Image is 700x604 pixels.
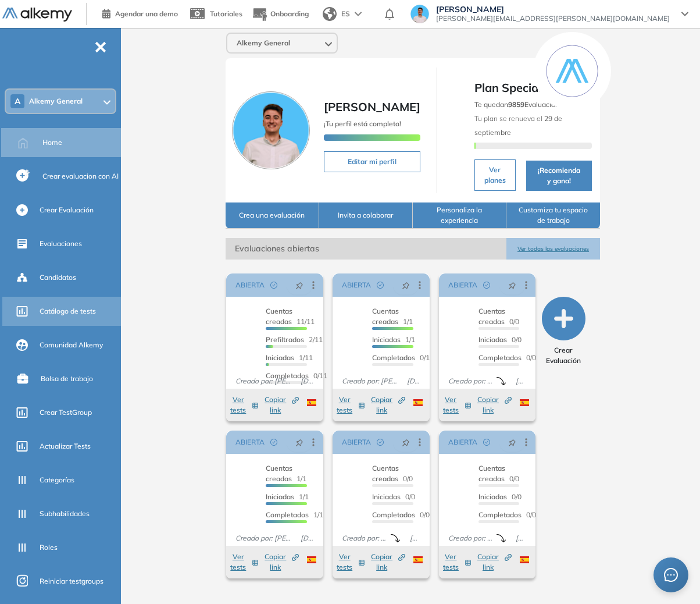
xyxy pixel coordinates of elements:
span: 0/0 [372,510,430,519]
span: 0/0 [478,353,536,362]
span: check-circle [483,439,490,446]
span: 1/1 [266,464,306,483]
span: Completados [266,510,309,519]
span: Completados [372,510,415,519]
span: Cuentas creadas [372,464,399,483]
span: Copiar link [477,395,512,415]
span: Iniciadas [478,492,507,501]
span: Creado por: [PERSON_NAME] [231,533,296,543]
button: Ver planes [474,159,516,191]
span: [DATE] [511,376,531,386]
img: arrow [355,12,362,16]
span: pushpin [295,280,303,290]
span: Catálogo de tests [40,306,96,317]
span: ABIERTA [235,280,265,290]
span: Crear Evaluación [540,345,587,366]
span: 0/0 [478,335,522,344]
span: Evaluaciones abiertas [226,238,506,260]
button: Ver tests [337,552,365,573]
button: Copiar link [265,552,299,573]
span: pushpin [402,438,410,447]
span: [DATE] [296,533,319,543]
button: pushpin [287,276,312,294]
span: pushpin [402,280,410,290]
span: Roles [40,542,58,553]
span: 1/1 [372,307,413,326]
span: Creado por: [PERSON_NAME] [444,533,497,543]
span: 1/1 [266,492,309,501]
span: Iniciadas [372,335,401,344]
span: 2/11 [266,335,323,344]
button: Ver tests [230,552,259,573]
button: Invita a colaborar [319,202,413,229]
span: pushpin [508,280,516,290]
span: 1/1 [266,510,323,519]
span: Candidatos [40,272,76,283]
button: pushpin [499,276,525,294]
span: Completados [478,510,522,519]
button: pushpin [287,433,312,452]
span: Creado por: [PERSON_NAME] [231,376,296,386]
span: Cuentas creadas [266,307,292,326]
span: 0/0 [478,307,519,326]
span: Copiar link [477,552,512,573]
span: 0/0 [372,464,413,483]
span: Creado por: [PERSON_NAME] [337,376,402,386]
a: Agendar una demo [102,6,178,20]
span: ES [341,9,350,19]
span: Subhabilidades [40,509,90,519]
span: Crear Evaluación [40,205,94,215]
button: Crear Evaluación [540,297,587,366]
span: Completados [266,371,309,380]
span: 0/0 [478,510,536,519]
button: Customiza tu espacio de trabajo [506,202,600,229]
img: ESP [413,399,423,406]
span: Home [42,137,62,148]
span: Evaluaciones [40,239,82,249]
span: 0/0 [478,492,522,501]
button: ¡Recomienda y gana! [526,161,592,191]
span: Comunidad Alkemy [40,340,103,350]
button: Editar mi perfil [324,151,420,172]
span: Agendar una demo [115,9,178,18]
span: Iniciadas [266,353,294,362]
span: Categorías [40,475,74,485]
button: Copiar link [371,395,405,415]
span: Cuentas creadas [478,464,505,483]
span: ¡Tu perfil está completo! [324,119,401,128]
span: check-circle [377,439,384,446]
span: pushpin [295,438,303,447]
span: 0/11 [266,371,327,380]
span: Crear evaluacion con AI [42,171,119,182]
span: ABIERTA [342,280,371,290]
img: world [323,7,337,21]
span: Prefiltrados [266,335,304,344]
button: Ver tests [337,395,365,415]
span: [DATE] [405,533,425,543]
span: check-circle [270,282,277,289]
img: Logo [2,8,72,22]
img: ESP [413,556,423,563]
span: [DATE] [511,533,531,543]
button: Copiar link [265,395,299,415]
button: pushpin [393,433,419,452]
span: Tutoriales [210,9,242,18]
span: Copiar link [371,552,405,573]
span: [DATE] [296,376,319,386]
span: 11/11 [266,307,315,326]
span: A [15,97,20,106]
img: ESP [307,556,316,563]
span: Tu plan se renueva el [474,114,562,137]
span: pushpin [508,438,516,447]
span: 0/0 [478,464,519,483]
span: [PERSON_NAME] [324,100,420,114]
span: Alkemy General [29,97,83,106]
button: pushpin [499,433,525,452]
span: check-circle [270,439,277,446]
span: Completados [478,353,522,362]
button: Ver tests [443,395,472,415]
span: 0/1 [372,353,430,362]
span: Creado por: [PERSON_NAME] [337,533,391,543]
